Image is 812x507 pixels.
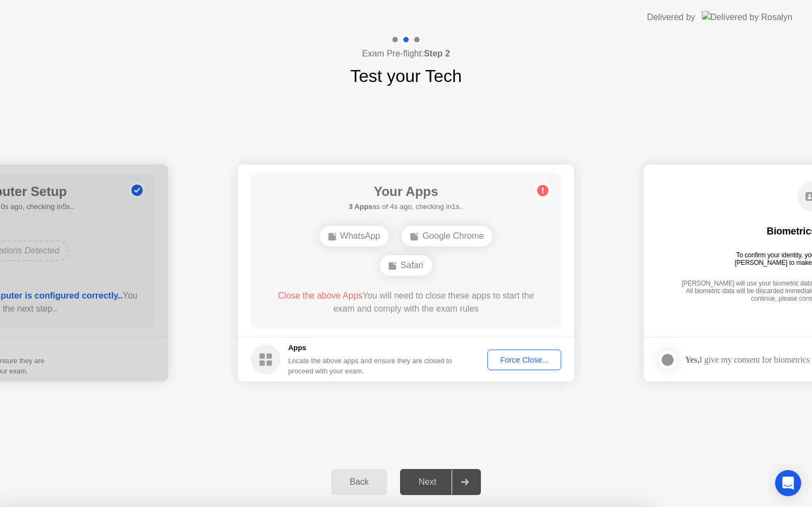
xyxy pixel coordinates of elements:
[775,470,801,496] div: Open Intercom Messenger
[362,47,450,60] h4: Exam Pre-flight:
[350,63,462,89] h1: Test your Tech
[288,343,453,353] h5: Apps
[685,355,699,364] strong: Yes,
[491,356,557,364] div: Force Close...
[424,49,450,58] b: Step 2
[702,11,792,23] img: Delivered by Rosalyn
[380,255,432,276] div: Safari
[267,289,546,315] div: You will need to close these apps to start the exam and comply with the exam rules
[348,182,463,201] h1: Your Apps
[348,201,463,212] h5: as of 4s ago, checking in1s..
[403,477,452,487] div: Next
[348,202,372,211] b: 3 Apps
[320,226,389,246] div: WhatsApp
[334,477,384,487] div: Back
[278,291,363,300] span: Close the above Apps
[647,11,695,24] div: Delivered by
[402,226,492,246] div: Google Chrome
[288,356,453,376] div: Locate the above apps and ensure they are closed to proceed with your exam.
